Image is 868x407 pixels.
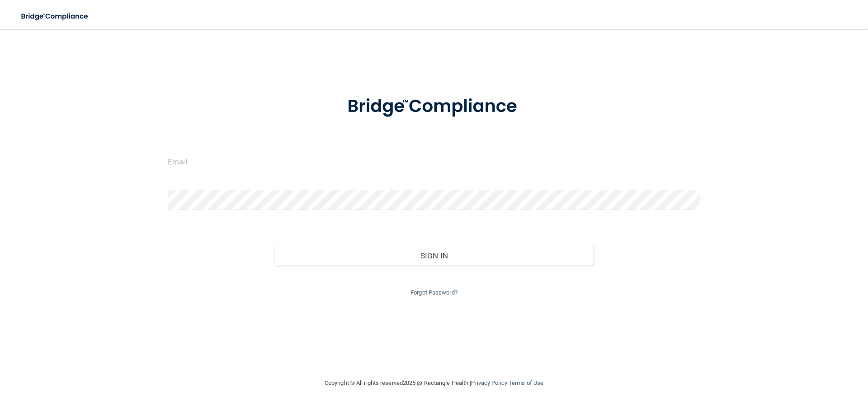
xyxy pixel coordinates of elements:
[269,369,599,398] div: Copyright © All rights reserved 2025 @ Rectangle Health | |
[509,379,543,386] a: Terms of Use
[274,246,594,266] button: Sign In
[329,83,539,130] img: bridge_compliance_login_screen.278c3ca4.svg
[168,152,700,172] input: Email
[471,379,507,386] a: Privacy Policy
[410,289,458,296] a: Forgot Password?
[14,7,97,26] img: bridge_compliance_login_screen.278c3ca4.svg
